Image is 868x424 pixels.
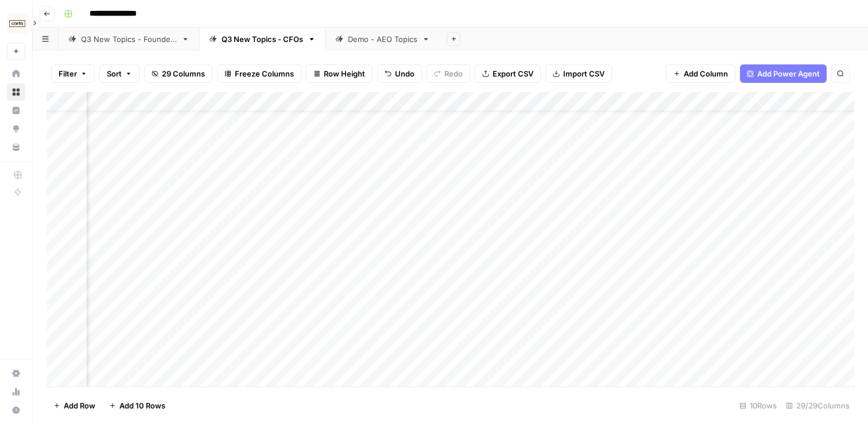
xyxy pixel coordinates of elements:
[217,64,301,83] button: Freeze Columns
[7,401,25,419] button: Help + Support
[7,138,25,156] a: Your Data
[144,64,212,83] button: 29 Columns
[444,68,463,79] span: Redo
[99,64,139,83] button: Sort
[46,396,102,415] button: Add Row
[666,64,735,83] button: Add Column
[102,396,172,415] button: Add 10 Rows
[545,64,612,83] button: Import CSV
[222,33,303,45] div: Q3 New Topics - CFOs
[7,13,28,34] img: Carta Logo
[51,64,95,83] button: Filter
[377,64,422,83] button: Undo
[235,68,294,79] span: Freeze Columns
[493,68,533,79] span: Export CSV
[64,400,95,411] span: Add Row
[563,68,604,79] span: Import CSV
[740,64,827,83] button: Add Power Agent
[781,396,854,415] div: 29/29 Columns
[199,28,325,51] a: Q3 New Topics - CFOs
[348,33,417,45] div: Demo - AEO Topics
[7,9,25,38] button: Workspace: Carta
[7,83,25,101] a: Browse
[59,28,199,51] a: Q3 New Topics - Founders
[395,68,414,79] span: Undo
[162,68,205,79] span: 29 Columns
[7,64,25,83] a: Home
[684,68,728,79] span: Add Column
[59,68,77,79] span: Filter
[107,68,122,79] span: Sort
[475,64,541,83] button: Export CSV
[306,64,373,83] button: Row Height
[119,400,165,411] span: Add 10 Rows
[735,396,781,415] div: 10 Rows
[7,364,25,383] a: Settings
[7,120,25,138] a: Opportunities
[757,68,820,79] span: Add Power Agent
[81,33,177,45] div: Q3 New Topics - Founders
[7,101,25,120] a: Insights
[324,68,365,79] span: Row Height
[427,64,470,83] button: Redo
[325,28,440,51] a: Demo - AEO Topics
[7,383,25,401] a: Usage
